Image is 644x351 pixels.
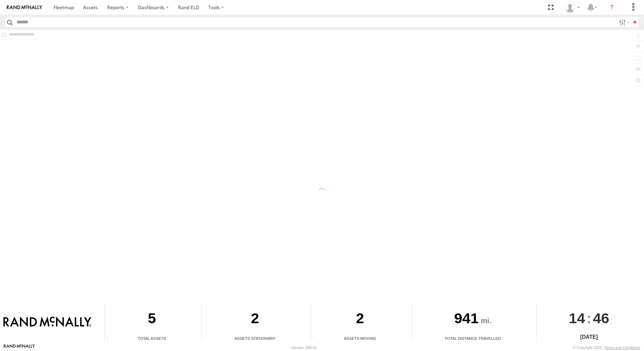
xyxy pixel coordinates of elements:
img: Rand McNally [3,316,91,328]
div: Total number of assets current stationary. [202,336,212,341]
div: Total number of assets current in transit. [311,336,321,341]
div: Total Assets [105,335,199,341]
div: Assets Stationary [202,335,308,341]
div: Gene Roberts [563,2,582,13]
div: 5 [105,304,199,335]
div: : [536,304,642,333]
div: Assets Moving [311,335,409,341]
a: Visit our Website [4,344,35,351]
div: Total distance travelled by all assets within specified date range and applied filters [412,336,422,341]
div: © Copyright 2025 - [573,346,640,350]
span: 14 [569,304,585,333]
a: Terms and Conditions [604,346,640,350]
div: 941 [412,304,534,335]
div: Version: 308.01 [291,346,317,350]
i: ? [606,2,617,13]
div: Total number of Enabled Assets [105,336,115,341]
div: [DATE] [536,333,642,341]
span: 46 [593,304,609,333]
div: 2 [311,304,409,335]
div: Total Distance Travelled [412,335,534,341]
label: Search Filter Options [616,17,631,27]
img: rand-logo.svg [7,5,42,10]
div: 2 [202,304,308,335]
